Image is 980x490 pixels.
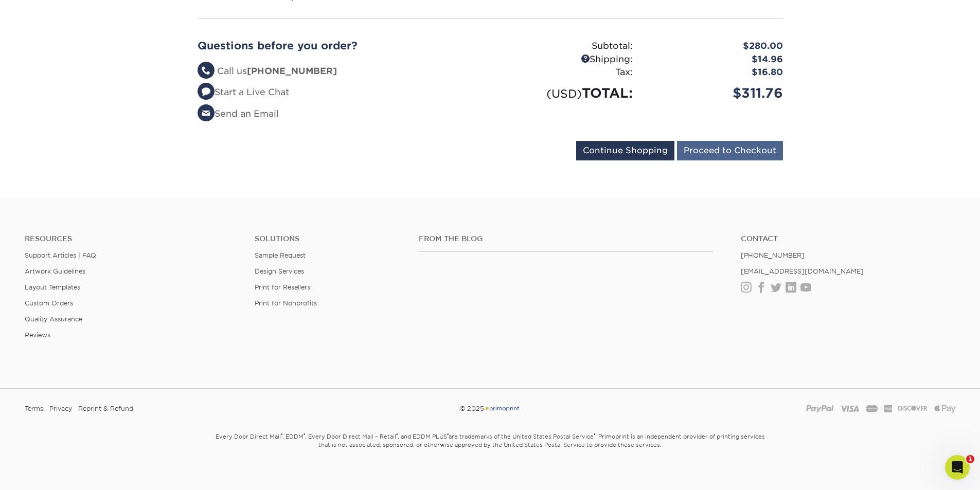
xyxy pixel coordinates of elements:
div: Shipping: [490,53,640,66]
a: Start a Live Chat [198,87,289,97]
a: Print for Nonprofits [255,299,317,307]
a: Send an Email [198,108,279,119]
sup: ® [594,432,595,438]
a: Contact [741,234,955,243]
img: Primoprint [484,405,520,412]
sup: ® [304,432,305,438]
a: Support Articles | FAQ [25,251,96,259]
a: Terms [25,401,43,416]
h4: Solutions [255,234,403,243]
a: [EMAIL_ADDRESS][DOMAIN_NAME] [741,267,864,275]
a: Quality Assurance [25,315,82,323]
input: Continue Shopping [576,141,674,160]
div: Subtotal: [490,40,640,53]
a: Reprint & Refund [78,401,133,416]
iframe: Intercom live chat [945,455,970,480]
iframe: Google Customer Reviews [3,459,87,486]
a: Reviews [25,331,50,339]
div: $16.80 [640,66,791,79]
a: Design Services [255,267,304,275]
a: Artwork Guidelines [25,267,85,275]
div: Tax: [490,66,640,79]
h4: Resources [25,234,239,243]
h2: Questions before you order? [198,40,483,52]
input: Proceed to Checkout [677,141,783,160]
sup: ® [281,432,282,438]
div: TOTAL: [490,83,640,103]
small: Every Door Direct Mail , EDDM , Every Door Direct Mail – Retail , and EDDM PLUS are trademarks of... [189,429,791,474]
a: Print for Resellers [255,283,310,291]
div: $311.76 [640,83,791,103]
sup: ® [447,432,449,438]
li: Call us [198,65,483,78]
a: [PHONE_NUMBER] [741,251,805,259]
span: 1 [966,455,974,463]
small: (USD) [546,87,582,100]
a: Privacy [49,401,72,416]
sup: ® [396,432,398,438]
h4: From the Blog [419,234,713,243]
a: Sample Request [255,251,306,259]
div: © 2025 [332,401,648,416]
a: Layout Templates [25,283,80,291]
a: Custom Orders [25,299,73,307]
div: $280.00 [640,40,791,53]
div: $14.96 [640,53,791,66]
strong: [PHONE_NUMBER] [247,66,337,76]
